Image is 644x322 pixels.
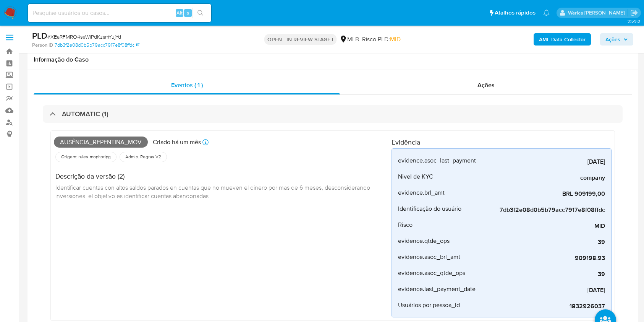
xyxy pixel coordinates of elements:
[55,172,385,181] h4: Descrição da versão (2)
[55,42,139,49] a: 7db3f2e08d0b5b79acc7917e8f08ffdc
[264,34,337,45] p: OPEN - IN REVIEW STAGE I
[568,9,628,16] p: werica.jgaldencio@mercadolivre.com
[534,33,591,46] button: AML Data Collector
[32,29,47,42] b: PLD
[171,81,203,89] span: Eventos ( 1 )
[47,33,121,41] span: # XEaRFMRO4seWiPdKzsmYujYd
[362,35,401,44] span: Risco PLD:
[600,33,633,46] button: Ações
[605,33,620,46] span: Ações
[187,9,189,16] span: s
[43,105,623,123] div: AUTOMATIC (1)
[28,8,211,18] input: Pesquise usuários ou casos...
[62,110,108,118] h3: AUTOMATIC (1)
[125,154,162,160] span: Admin. Regras V2
[193,8,208,18] button: search-icon
[543,10,550,16] a: Notificações
[539,33,586,46] b: AML Data Collector
[630,9,638,17] a: Sair
[32,42,53,49] b: Person ID
[153,138,201,146] p: Criado há um mês
[55,183,372,200] span: Identificar cuentas con altos saldos parados en cuentas que no mueven el dinero por mas de 6 mese...
[176,9,183,16] span: Alt
[340,35,359,44] div: MLB
[495,9,536,17] span: Atalhos rápidos
[477,81,495,89] span: Ações
[390,35,401,44] span: MID
[34,56,632,63] h1: Informação do Caso
[54,137,148,148] span: Ausência_repentina_mov
[60,154,112,160] span: Origem: rules-monitoring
